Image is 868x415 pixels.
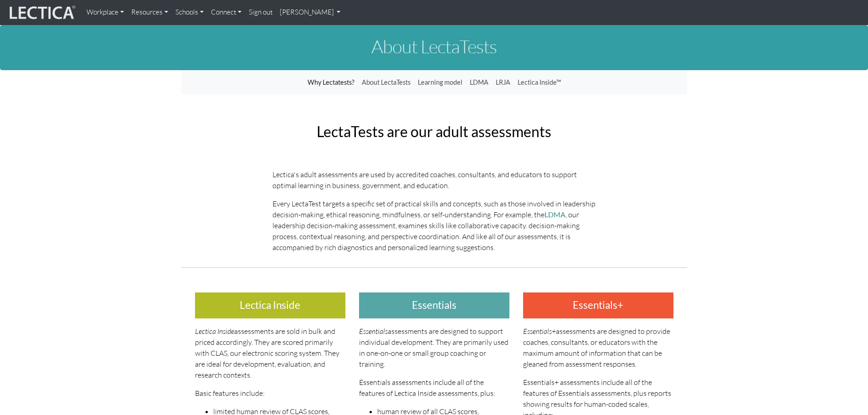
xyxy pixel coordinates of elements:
[83,4,128,21] a: Workplace
[523,292,673,318] h3: Essentials+
[359,327,388,336] em: Essentials
[276,4,344,21] a: [PERSON_NAME]
[304,74,358,91] a: Why Lectatests?
[207,4,245,21] a: Connect
[181,36,687,56] h1: About LectaTests
[172,4,207,21] a: Schools
[359,326,509,369] p: assessments are designed to support individual development. They are primarily used in one-on-one...
[414,74,466,91] a: Learning model
[514,74,565,91] a: Lectica Inside™
[544,210,565,219] a: LDMA
[128,4,172,21] a: Resources
[272,169,596,191] p: Lectica's adult assessments are used by accredited coaches, consultants, and educators to support...
[195,388,345,399] p: Basic features include:
[359,377,509,399] p: Essentials assessments include all of the features of Lectica Inside assessments, plus:
[195,327,234,336] em: Lectica Inside
[466,74,492,91] a: LDMA
[195,326,345,380] p: assessments are sold in bulk and priced accordingly. They are scored primarily with CLAS, our ele...
[272,198,596,253] p: Every LectaTest targets a specific set of practical skills and concepts, such as those involved i...
[358,74,414,91] a: About LectaTests
[7,4,76,21] img: lecticalive
[523,327,556,336] em: Essentials+
[359,292,509,318] h3: Essentials
[272,123,596,139] h2: LectaTests are our adult assessments
[492,74,514,91] a: LRJA
[245,4,276,21] a: Sign out
[523,326,673,369] p: assessments are designed to provide coaches, consultants, or educators with the maximum amount of...
[195,292,345,318] h3: Lectica Inside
